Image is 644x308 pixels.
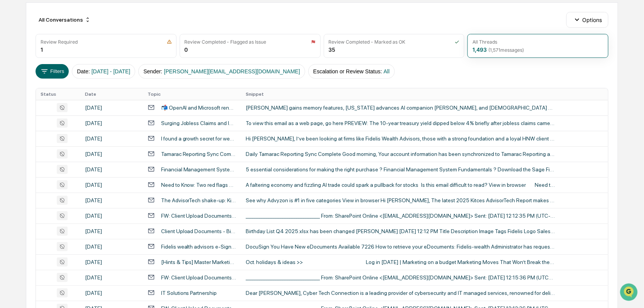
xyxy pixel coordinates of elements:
div: [PERSON_NAME] gains memory features, [US_STATE] advances AI companion [PERSON_NAME], and [DEMOGRA... [246,105,555,111]
div: Client Upload Documents - Birthday List Q4 2025.xlsx [161,228,236,234]
th: Status [36,88,80,100]
div: Start new chat [26,59,127,67]
div: A faltering economy and fizzling AI trade could spark a pullback for stocks Is this email difficu... [246,182,555,188]
div: [DATE] [85,151,138,157]
iframe: Open customer support [619,283,640,303]
span: Data Lookup [15,112,49,120]
button: Sender:[PERSON_NAME][EMAIL_ADDRESS][DOMAIN_NAME] [138,64,305,79]
div: Review Required [41,39,78,45]
span: Preclearance [15,97,50,105]
button: Options [566,12,608,27]
div: FW: Client Upload Documents - Birthday List Q4 2025.xlsx [161,274,236,281]
div: See why Advyzon is #1 in five categories View in browser Hi [PERSON_NAME], The latest 2025 Kitces... [246,197,555,203]
th: Date [80,88,143,100]
span: ( 1,571 messages) [488,47,524,53]
div: [Hints & Tips] Master Marketing on a Budget [161,259,236,265]
div: 0 [185,46,188,53]
div: I found a growth secret for wealth managers [161,135,236,142]
img: icon [311,39,316,44]
div: [DATE] [85,166,138,173]
div: ________________________________ From: SharePoint Online <[EMAIL_ADDRESS][DOMAIN_NAME]> Sent: [DA... [246,274,555,281]
th: Topic [143,88,241,100]
div: Review Completed - Flagged as Issue [185,39,267,45]
div: [DATE] [85,274,138,281]
div: All Threads [472,39,497,45]
div: [DATE] [85,244,138,250]
div: Hi [PERSON_NAME], I’ve been looking at firms like Fidelis Wealth Advisors, those with a strong fo... [246,135,555,142]
div: IT Solutions Partnership [161,290,217,296]
div: Birthday List Q4 2025.xlsx has been changed [PERSON_NAME] [DATE] 12:12 PM Title Description Image... [246,228,555,234]
div: 🖐️ [8,98,14,104]
div: [DATE] [85,182,138,188]
div: Dear [PERSON_NAME], Cyber Tech Connection is a leading provider of cybersecurity and IT managed s... [246,290,555,296]
img: icon [167,39,172,44]
div: Surging Jobless Claims and In Line CPI validate our Bullish rate Outlook [161,120,236,126]
div: Fidelis wealth advisors e-Sign Request REFID: lejimqtkvhGtdk3I [161,244,236,250]
div: To view this email as a web page, go here PREVIEW: The 10-year treasury yield dipped below 4% bri... [246,120,555,126]
div: 🔎 [8,113,14,119]
a: 🖐️Preclearance [5,94,53,108]
span: [DATE] - [DATE] [92,68,131,74]
img: 1746055101610-c473b297-6a78-478c-a979-82029cc54cd1 [8,59,22,73]
a: 🗄️Attestations [53,94,99,108]
div: [DATE] [85,259,138,265]
div: We're available if you need us! [26,67,98,73]
div: 1 [41,46,43,53]
div: [DATE] [85,105,138,111]
div: Oct. holidays & ideas >> ͏ ‌ ­ ͏ ‌ ­ ͏ ‌ ­ ͏ ‌ ­ ͏ ‌ ­ ͏ ‌ ­ ͏ ‌ ­ ͏ ‌ ­ Log in [DATE] | Marketin... [246,259,555,265]
div: [DATE] [85,120,138,126]
a: Powered byPylon [54,130,93,137]
div: DocuSign You Have New eDocuments Available 7226 How to retrieve your eDocuments: Fidelis-wealth A... [246,244,555,250]
button: Date:[DATE] - [DATE] [72,64,135,79]
div: [DATE] [85,135,138,142]
div: Financial Management Systems Buyer's Guide [161,166,236,173]
span: All [384,68,390,74]
div: Need to Know: Two red flags have BCA analyst ready to press 'eject' from the stock market [161,182,236,188]
div: The AdvisorTech shake-up: Kitces Report highlights [161,197,236,203]
div: 5 essential considerations for making the right purchase ? Financial Management System Fundamenta... [246,166,555,173]
div: 35 [329,46,336,53]
div: Daily Tamarac Reporting Sync Complete Good morning, Your account information has been synchronize... [246,151,555,157]
span: [PERSON_NAME][EMAIL_ADDRESS][DOMAIN_NAME] [164,68,300,74]
div: All Conversations [36,14,94,26]
button: Filters [36,64,69,79]
p: How can we help? [8,16,141,29]
div: [DATE] [85,290,138,296]
button: Escalation or Review Status:All [308,64,395,79]
div: Tamarac Reporting Sync Complete - [DATE] - FidelisWealth [161,151,236,157]
th: Snippet [241,88,608,100]
div: 1,493 [472,46,524,53]
div: [DATE] [85,213,138,219]
div: [DATE] [85,197,138,203]
div: Review Completed - Marked as OK [329,39,406,45]
button: Start new chat [131,61,141,71]
span: Pylon [77,131,93,137]
div: [DATE] [85,228,138,234]
img: icon [455,39,459,44]
div: ________________________________ From: SharePoint Online <[EMAIL_ADDRESS][DOMAIN_NAME]> Sent: [DA... [246,213,555,219]
a: 🔎Data Lookup [5,109,52,123]
div: 📬 OpenAI and Microsoft renew partnership [161,105,236,111]
div: 🗄️ [56,98,62,104]
div: FW: Client Upload Documents - Birthday List Q4 2025.xlsx [161,213,236,219]
span: Attestations [64,97,96,105]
